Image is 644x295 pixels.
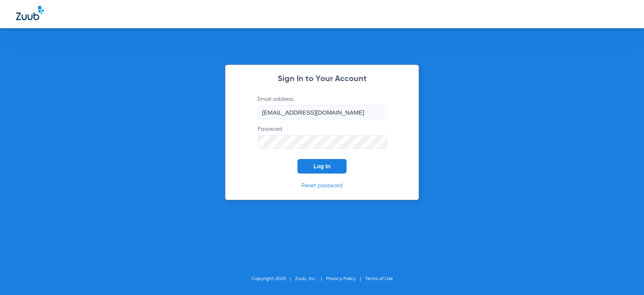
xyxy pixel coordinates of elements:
[252,275,295,283] li: Copyright 2025
[258,125,386,149] label: Password
[258,105,386,119] input: Email address
[314,163,330,169] span: Log In
[246,75,398,83] h2: Sign In to Your Account
[365,276,393,281] a: Terms of Use
[295,275,326,283] li: Zuub, Inc.
[326,276,356,281] a: Privacy Policy
[258,95,386,119] label: Email address
[297,159,347,174] button: Log In
[301,183,343,188] a: Reset password
[16,6,44,20] img: Zuub Logo
[258,135,386,149] input: Password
